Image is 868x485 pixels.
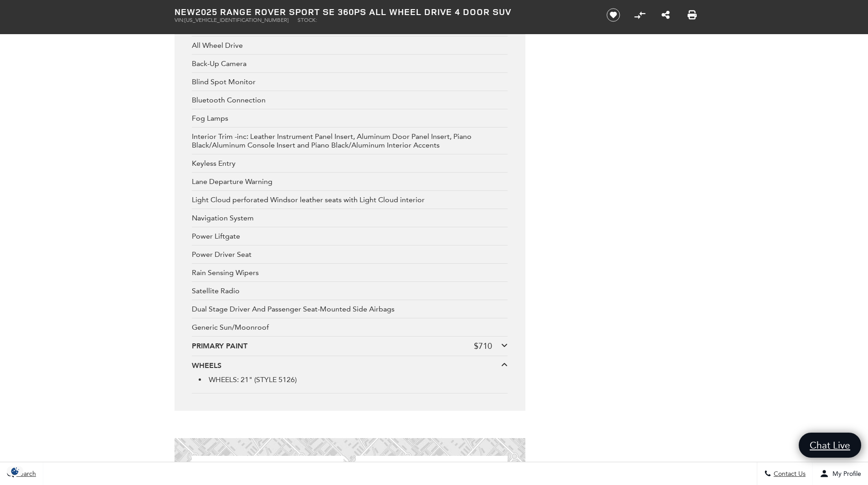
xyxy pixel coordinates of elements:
[192,109,508,128] div: Fog Lamps
[192,209,508,227] div: Navigation System
[829,470,861,478] span: My Profile
[192,264,508,282] div: Rain Sensing Wipers
[192,191,508,209] div: Light Cloud perforated Windsor leather seats with Light Cloud interior
[633,8,647,22] button: Compare Vehicle
[192,318,508,337] div: Generic Sun/Moonroof
[662,10,670,20] a: Share this New 2025 Range Rover Sport SE 360PS All Wheel Drive 4 Door SUV
[298,17,317,23] span: Stock:
[688,10,697,20] a: Print this New 2025 Range Rover Sport SE 360PS All Wheel Drive 4 Door SUV
[813,462,868,485] button: Open user profile menu
[192,282,508,300] div: Satellite Radio
[192,91,508,109] div: Bluetooth Connection
[192,245,508,264] div: Power Driver Seat
[192,55,508,73] div: Back-Up Camera
[175,5,195,18] strong: New
[771,470,806,478] span: Contact Us
[192,36,508,55] div: All Wheel Drive
[192,154,508,173] div: Keyless Entry
[175,7,591,17] h1: 2025 Range Rover Sport SE 360PS All Wheel Drive 4 Door SUV
[5,466,26,476] img: Opt-Out Icon
[474,341,492,351] div: $710
[192,300,508,318] div: Dual Stage Driver And Passenger Seat-Mounted Side Airbags
[799,433,861,458] a: Chat Live
[199,375,508,384] li: WHEELS: 21" (STYLE 5126)
[192,227,508,245] div: Power Liftgate
[192,73,508,91] div: Blind Spot Monitor
[175,17,185,23] span: VIN:
[185,17,288,23] span: [US_VEHICLE_IDENTIFICATION_NUMBER]
[5,466,26,476] section: Click to Open Cookie Consent Modal
[603,8,623,22] button: Save vehicle
[192,361,501,371] div: WHEELS
[192,341,474,351] div: PRIMARY PAINT
[805,439,855,451] span: Chat Live
[192,173,508,191] div: Lane Departure Warning
[192,128,508,154] div: Interior Trim -inc: Leather Instrument Panel Insert, Aluminum Door Panel Insert, Piano Black/Alum...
